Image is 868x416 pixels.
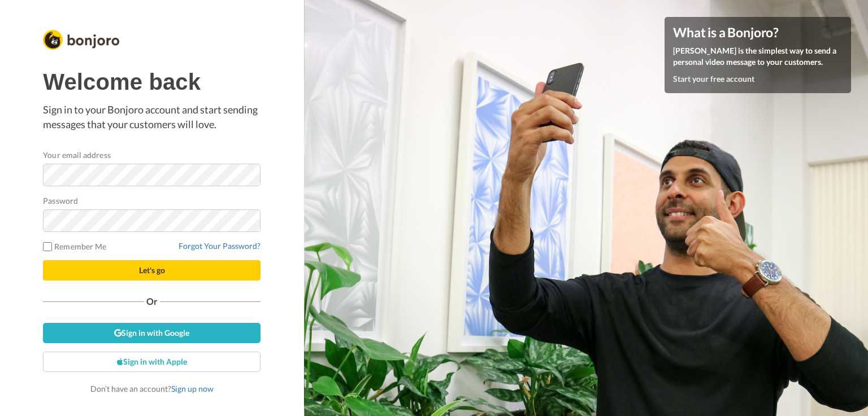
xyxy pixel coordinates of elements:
input: Remember Me [43,242,52,251]
h4: What is a Bonjoro? [673,25,843,40]
button: Let's go [43,260,261,281]
p: [PERSON_NAME] is the simplest way to send a personal video message to your customers. [673,45,843,68]
a: Start your free account [673,74,754,84]
a: Forgot Your Password? [179,241,261,251]
a: Sign in with Google [43,323,261,343]
h1: Welcome back [43,69,261,94]
span: Or [144,297,160,305]
label: Your email address [43,149,110,161]
a: Sign up now [171,384,214,393]
label: Remember Me [43,240,106,252]
p: Sign in to your Bonjoro account and start sending messages that your customers will love. [43,103,261,132]
span: Don’t have an account? [90,384,214,393]
a: Sign in with Apple [43,352,261,372]
label: Password [43,195,78,207]
span: Let's go [139,265,165,275]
